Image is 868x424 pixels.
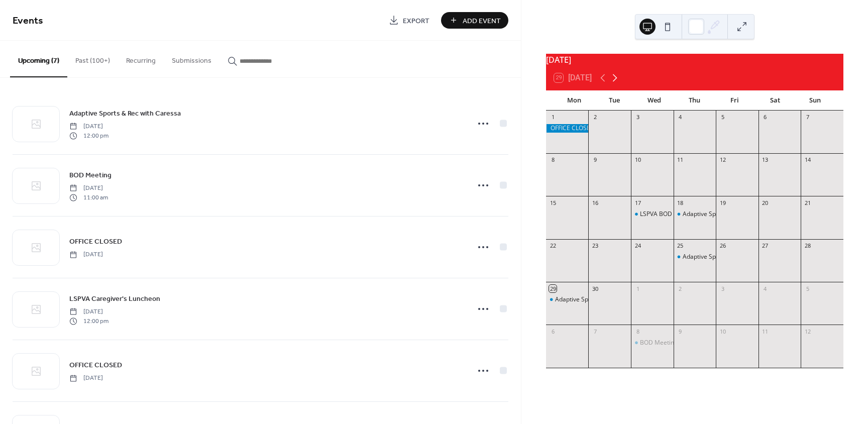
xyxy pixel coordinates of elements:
div: Adaptive Sports & Rec with Caressa [674,210,716,219]
div: 11 [677,156,684,164]
div: 6 [762,114,769,121]
div: Fri [715,90,755,111]
div: Sat [755,90,795,111]
div: Mon [554,90,594,111]
div: 19 [719,199,726,206]
span: BOD Meeting [69,170,112,181]
div: 25 [677,242,684,250]
div: 18 [677,199,684,206]
div: 9 [677,328,684,335]
div: 12 [719,156,726,164]
div: Adaptive Sports & Rec with Caressa [555,295,655,304]
span: Adaptive Sports & Rec with Caressa [69,109,181,119]
div: Wed [634,90,675,111]
span: [DATE] [69,307,108,316]
div: LSPVA BOD Meeting [631,210,674,219]
div: 14 [804,156,811,164]
div: 27 [762,242,769,250]
button: Submissions [164,41,220,76]
span: OFFICE CLOSED [69,237,122,247]
div: 21 [804,199,811,206]
a: Export [381,12,437,29]
div: [DATE] [546,54,843,66]
a: BOD Meeting [69,169,112,181]
div: BOD Meeting [640,339,678,347]
div: Adaptive Sports & Rec with Caressa [683,210,782,219]
div: 28 [804,242,811,250]
button: Past (100+) [67,41,118,76]
button: Upcoming (7) [10,41,67,77]
div: 23 [591,242,599,250]
div: 9 [591,156,599,164]
div: 16 [591,199,599,206]
div: 30 [591,285,599,292]
div: 22 [549,242,557,250]
div: 8 [634,328,641,335]
div: 2 [591,114,599,121]
div: OFFICE CLOSED [546,124,589,133]
div: 10 [634,156,641,164]
div: Adaptive Sports & Rec with Caressa [546,295,589,304]
div: 8 [549,156,557,164]
div: 12 [804,328,811,335]
div: 3 [719,285,726,292]
button: Recurring [118,41,164,76]
div: 29 [549,285,557,292]
a: OFFICE CLOSED [69,359,122,371]
div: 5 [719,114,726,121]
div: Sun [795,90,835,111]
span: Export [403,16,429,26]
span: [DATE] [69,122,108,131]
div: 11 [762,328,769,335]
div: Tue [594,90,634,111]
span: 12:00 pm [69,131,108,140]
div: 7 [591,328,599,335]
div: Adaptive Sports & Rec with Caressa [683,253,782,261]
a: Adaptive Sports & Rec with Caressa [69,108,181,119]
span: [DATE] [69,250,103,259]
div: 5 [804,285,811,292]
div: 3 [634,114,641,121]
span: [DATE] [69,184,108,193]
div: LSPVA BOD Meeting [640,210,697,219]
span: OFFICE CLOSED [69,360,122,371]
div: 4 [762,285,769,292]
div: 1 [549,114,557,121]
div: 4 [677,114,684,121]
div: 2 [677,285,684,292]
span: Add Event [463,16,501,26]
div: 20 [762,199,769,206]
div: 15 [549,199,557,206]
div: 6 [549,328,557,335]
span: [DATE] [69,374,103,383]
div: 7 [804,114,811,121]
div: 17 [634,199,641,206]
span: Events [13,11,43,31]
span: 12:00 pm [69,316,108,326]
div: 1 [634,285,641,292]
a: LSPVA Caregiver's Luncheon [69,293,160,304]
button: Add Event [441,12,508,29]
div: 24 [634,242,641,250]
div: Adaptive Sports & Rec with Caressa [674,253,716,261]
div: Thu [675,90,715,111]
div: 26 [719,242,726,250]
a: OFFICE CLOSED [69,236,122,247]
div: 10 [719,328,726,335]
div: 13 [762,156,769,164]
span: LSPVA Caregiver's Luncheon [69,294,160,304]
div: BOD Meeting [631,339,674,347]
span: 11:00 am [69,193,108,202]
